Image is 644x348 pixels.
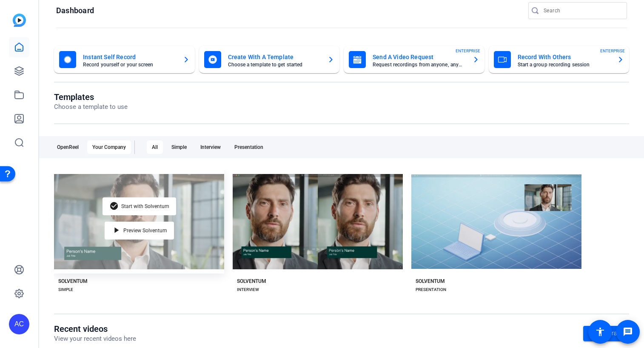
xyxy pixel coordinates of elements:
p: View your recent videos here [54,334,136,344]
span: ENTERPRISE [456,48,480,54]
p: Choose a template to use [54,102,128,112]
button: Record With OthersStart a group recording sessionENTERPRISE [489,46,630,73]
mat-icon: check_circle [109,201,120,211]
div: Simple [166,140,192,154]
div: Your Company [87,140,131,154]
mat-card-title: Instant Self Record [83,52,176,62]
span: Preview Solventum [123,228,167,233]
h1: Recent videos [54,324,136,334]
h1: Templates [54,92,128,102]
img: blue-gradient.svg [13,14,26,27]
div: SOLVENTUM [416,278,445,285]
mat-icon: message [623,327,633,337]
div: PRESENTATION [416,286,446,293]
mat-card-subtitle: Record yourself or your screen [83,62,176,67]
div: INTERVIEW [237,286,259,293]
mat-icon: play_arrow [111,225,122,236]
mat-card-title: Record With Others [518,52,611,62]
h1: Dashboard [56,6,94,16]
mat-card-subtitle: Start a group recording session [518,62,611,67]
span: ENTERPRISE [600,48,625,54]
mat-icon: accessibility [595,327,605,337]
div: Presentation [229,140,268,154]
div: OpenReel [52,140,84,154]
div: All [147,140,163,154]
div: SOLVENTUM [237,278,266,285]
button: Create With A TemplateChoose a template to get started [199,46,340,73]
a: Go to library [583,326,629,341]
div: SIMPLE [58,286,73,293]
div: Interview [195,140,226,154]
mat-card-subtitle: Request recordings from anyone, anywhere [373,62,466,67]
mat-card-subtitle: Choose a template to get started [228,62,321,67]
button: Send A Video RequestRequest recordings from anyone, anywhereENTERPRISE [344,46,484,73]
span: Start with Solventum [121,204,169,209]
mat-card-title: Create With A Template [228,52,321,62]
div: SOLVENTUM [58,278,88,285]
mat-card-title: Send A Video Request [373,52,466,62]
button: Instant Self RecordRecord yourself or your screen [54,46,195,73]
div: AC [9,314,29,334]
input: Search [544,6,620,16]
